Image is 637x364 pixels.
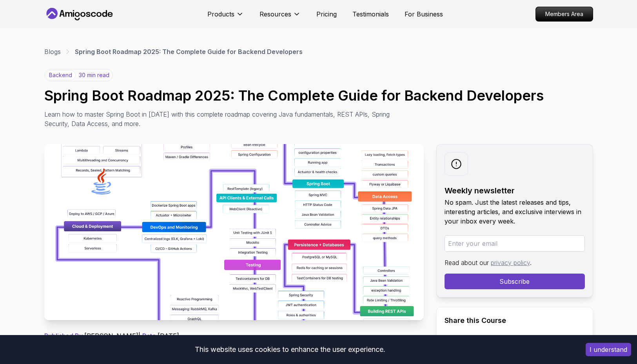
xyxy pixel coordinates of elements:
[588,315,637,352] iframe: chat widget
[44,47,61,56] a: Blogs
[491,259,530,267] a: privacy policy
[536,7,593,21] p: Members Area
[44,110,396,128] p: Learn how to master Spring Boot in [DATE] with this complete roadmap covering Java fundamentals, ...
[260,9,291,19] p: Resources
[142,332,158,340] span: Date:
[75,47,303,56] p: Spring Boot Roadmap 2025: The Complete Guide for Backend Developers
[44,331,424,341] p: [PERSON_NAME] | [DATE]
[44,88,593,103] h1: Spring Boot Roadmap 2025: The Complete Guide for Backend Developers
[535,7,593,22] a: Members Area
[260,9,301,25] button: Resources
[44,332,84,340] span: Published By:
[445,198,585,226] p: No spam. Just the latest releases and tips, interesting articles, and exclusive interviews in you...
[445,315,585,326] h2: Share this Course
[6,341,574,358] div: This website uses cookies to enhance the user experience.
[207,9,244,25] button: Products
[79,71,109,79] p: 30 min read
[352,9,389,19] a: Testimonials
[316,9,337,19] a: Pricing
[207,9,234,19] p: Products
[586,343,631,356] button: Accept cookies
[445,274,585,289] button: Subscribe
[405,9,443,19] a: For Business
[445,235,585,252] input: Enter your email
[44,144,424,320] img: Spring Boot Roadmap 2025: The Complete Guide for Backend Developers thumbnail
[445,185,585,196] h2: Weekly newsletter
[445,258,585,267] p: Read about our .
[45,70,76,80] p: backend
